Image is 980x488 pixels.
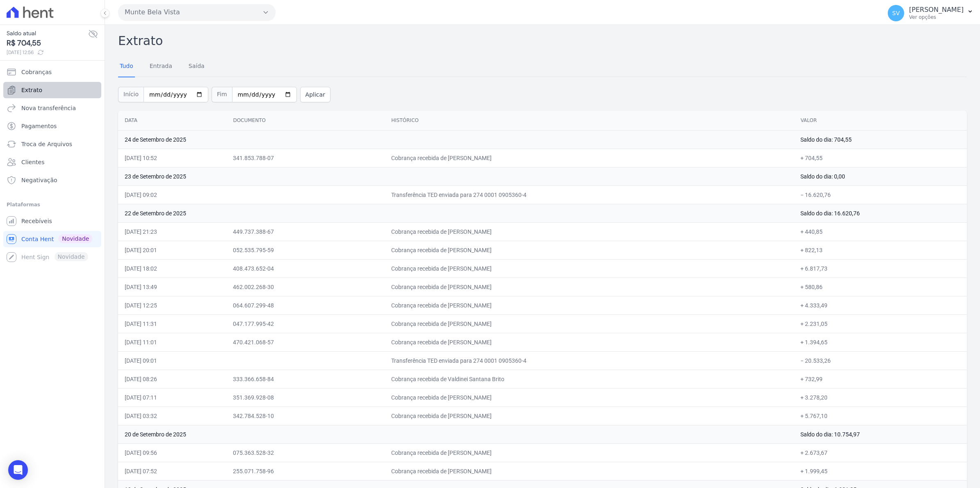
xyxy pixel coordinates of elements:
[385,278,794,296] td: Cobrança recebida de [PERSON_NAME]
[118,56,135,77] a: Tudo
[118,241,226,259] td: [DATE] 20:01
[3,172,101,188] a: Negativação
[794,149,967,167] td: + 704,55
[385,333,794,351] td: Cobrança recebida de [PERSON_NAME]
[385,259,794,278] td: Cobrança recebida de [PERSON_NAME]
[385,222,794,241] td: Cobrança recebida de [PERSON_NAME]
[7,38,88,49] span: R$ 704,55
[21,86,42,94] span: Extrato
[226,462,385,480] td: 255.071.758-96
[794,443,967,462] td: + 2.673,67
[21,68,52,76] span: Cobranças
[21,235,54,243] span: Conta Hent
[226,370,385,388] td: 333.366.658-84
[3,154,101,170] a: Clientes
[118,333,226,351] td: [DATE] 11:01
[385,314,794,333] td: Cobrança recebida de [PERSON_NAME]
[385,462,794,480] td: Cobrança recebida de [PERSON_NAME]
[794,185,967,204] td: − 16.620,76
[3,100,101,116] a: Nova transferência
[226,407,385,425] td: 342.784.528-10
[226,296,385,314] td: 064.607.299-48
[7,49,88,56] span: [DATE] 12:56
[8,460,28,480] div: Open Intercom Messenger
[226,388,385,407] td: 351.369.928-08
[118,32,967,50] h2: Extrato
[226,278,385,296] td: 462.002.268-30
[794,407,967,425] td: + 5.767,10
[3,64,101,80] a: Cobranças
[118,222,226,241] td: [DATE] 21:23
[226,314,385,333] td: 047.177.995-42
[21,176,57,184] span: Negativação
[794,167,967,185] td: Saldo do dia: 0,00
[385,185,794,204] td: Transferência TED enviada para 274 0001 0905360-4
[794,370,967,388] td: + 732,99
[794,111,967,131] th: Valor
[385,149,794,167] td: Cobrança recebida de [PERSON_NAME]
[794,259,967,278] td: + 6.817,73
[385,296,794,314] td: Cobrança recebida de [PERSON_NAME]
[909,6,964,14] p: [PERSON_NAME]
[794,278,967,296] td: + 580,86
[118,462,226,480] td: [DATE] 07:52
[118,370,226,388] td: [DATE] 08:26
[794,462,967,480] td: + 1.999,45
[3,213,101,229] a: Recebíveis
[794,204,967,222] td: Saldo do dia: 16.620,76
[118,388,226,407] td: [DATE] 07:11
[118,4,276,20] button: Munte Bela Vista
[21,104,76,112] span: Nova transferência
[794,333,967,351] td: + 1.394,65
[7,200,98,210] div: Plataformas
[118,259,226,278] td: [DATE] 18:02
[385,241,794,259] td: Cobrança recebida de [PERSON_NAME]
[226,333,385,351] td: 470.421.068-57
[118,87,144,102] span: Início
[21,158,44,166] span: Clientes
[7,64,98,265] nav: Sidebar
[892,10,900,16] span: SV
[21,122,57,130] span: Pagamentos
[59,234,92,243] span: Novidade
[118,314,226,333] td: [DATE] 11:31
[118,278,226,296] td: [DATE] 13:49
[148,56,174,77] a: Entrada
[21,217,52,225] span: Recebíveis
[118,111,226,131] th: Data
[187,56,206,77] a: Saída
[3,136,101,152] a: Troca de Arquivos
[118,130,794,149] td: 24 de Setembro de 2025
[212,87,232,102] span: Fim
[118,407,226,425] td: [DATE] 03:32
[118,443,226,462] td: [DATE] 09:56
[118,204,794,222] td: 22 de Setembro de 2025
[118,351,226,370] td: [DATE] 09:01
[794,130,967,149] td: Saldo do dia: 704,55
[118,425,794,443] td: 20 de Setembro de 2025
[7,29,88,38] span: Saldo atual
[881,2,980,25] button: SV [PERSON_NAME] Ver opções
[21,140,72,148] span: Troca de Arquivos
[118,167,794,185] td: 23 de Setembro de 2025
[226,222,385,241] td: 449.737.388-67
[226,259,385,278] td: 408.473.652-04
[794,296,967,314] td: + 4.333,49
[385,351,794,370] td: Transferência TED enviada para 274 0001 0905360-4
[794,425,967,443] td: Saldo do dia: 10.754,97
[385,388,794,407] td: Cobrança recebida de [PERSON_NAME]
[794,222,967,241] td: + 440,85
[118,185,226,204] td: [DATE] 09:02
[794,351,967,370] td: − 20.533,26
[3,118,101,134] a: Pagamentos
[300,87,330,102] button: Aplicar
[794,314,967,333] td: + 2.231,05
[118,296,226,314] td: [DATE] 12:25
[385,370,794,388] td: Cobrança recebida de Valdinei Santana Brito
[226,111,385,131] th: Documento
[118,149,226,167] td: [DATE] 10:52
[794,388,967,407] td: + 3.278,20
[909,14,964,20] p: Ver opções
[385,111,794,131] th: Histórico
[3,82,101,98] a: Extrato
